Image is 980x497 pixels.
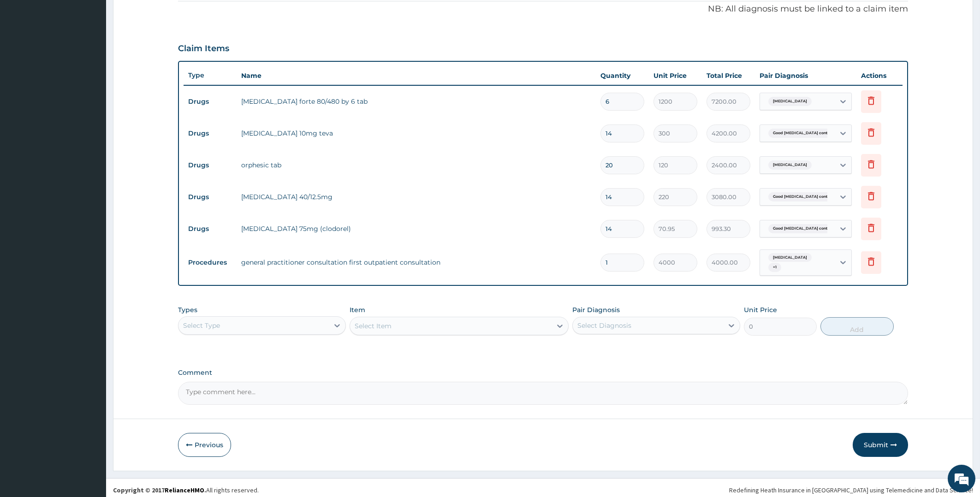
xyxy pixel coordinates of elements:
strong: Copyright © 2017 . [113,486,206,494]
textarea: Type your message and hit 'Enter' [5,252,176,284]
a: RelianceHMO [165,486,204,494]
td: orphesic tab [237,156,596,174]
th: Actions [856,66,903,85]
span: Good [MEDICAL_DATA] control [768,129,837,138]
th: Unit Price [649,66,702,85]
button: Add [820,317,893,336]
label: Types [178,306,197,314]
th: Quantity [596,66,649,85]
div: Select Diagnosis [577,321,631,330]
td: Drugs [184,220,237,237]
td: [MEDICAL_DATA] 75mg (clodorel) [237,219,596,238]
span: Good [MEDICAL_DATA] control [768,192,837,201]
span: [MEDICAL_DATA] [768,253,812,262]
th: Pair Diagnosis [755,66,856,85]
td: Drugs [184,189,237,206]
button: Submit [853,433,908,457]
td: general practitioner consultation first outpatient consultation [237,253,596,272]
label: Pair Diagnosis [572,305,620,314]
div: Chat with us now [48,52,155,64]
p: NB: All diagnosis must be linked to a claim item [178,3,909,15]
label: Unit Price [744,305,777,314]
td: [MEDICAL_DATA] 40/12.5mg [237,188,596,206]
td: [MEDICAL_DATA] 10mg teva [237,124,596,142]
span: Good [MEDICAL_DATA] control [768,224,837,233]
label: Comment [178,369,909,377]
div: Minimize live chat window [151,5,173,27]
img: d_794563401_company_1708531726252_794563401 [17,46,37,69]
td: Procedures [184,254,237,271]
button: Previous [178,433,231,457]
span: We're online! [53,116,127,209]
th: Name [237,66,596,85]
span: + 1 [768,263,781,272]
div: Redefining Heath Insurance in [GEOGRAPHIC_DATA] using Telemedicine and Data Science! [729,485,973,495]
span: [MEDICAL_DATA] [768,97,812,106]
th: Type [184,67,237,84]
td: Drugs [184,93,237,110]
span: [MEDICAL_DATA] [768,160,812,170]
th: Total Price [702,66,755,85]
td: Drugs [184,125,237,142]
td: [MEDICAL_DATA] forte 80/480 by 6 tab [237,92,596,111]
td: Drugs [184,157,237,174]
label: Item [350,305,365,314]
h3: Claim Items [178,44,229,54]
div: Select Type [183,321,220,330]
